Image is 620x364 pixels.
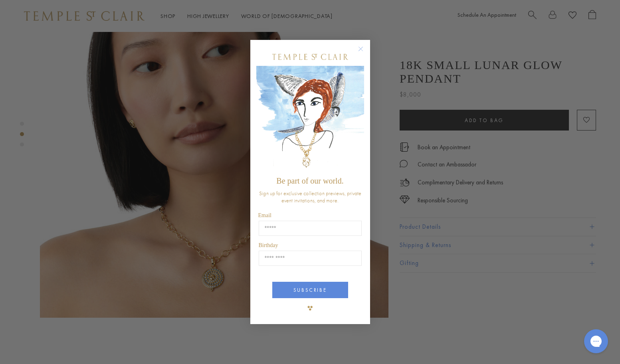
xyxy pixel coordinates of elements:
iframe: Gorgias live chat messenger [580,326,612,356]
button: Close dialog [360,48,370,58]
img: c4a9eb12-d91a-4d4a-8ee0-386386f4f338.jpeg [256,66,364,172]
span: Birthday [259,242,278,248]
span: Email [258,212,271,218]
span: Sign up for exclusive collection previews, private event invitations, and more. [259,190,361,204]
button: SUBSCRIBE [272,282,348,298]
img: TSC [302,300,318,316]
input: Email [259,221,362,236]
img: Temple St. Clair [272,54,348,60]
span: Be part of our world. [276,176,343,185]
